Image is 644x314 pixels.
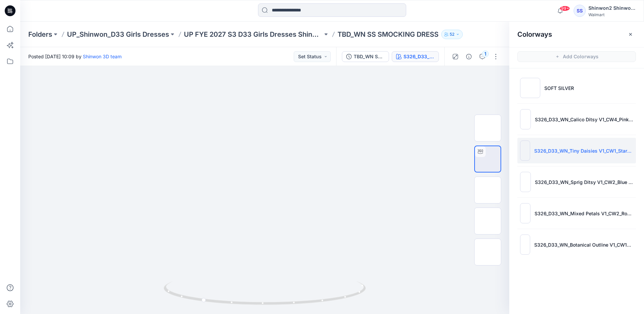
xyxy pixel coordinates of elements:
img: SOFT SILVER [520,78,540,98]
p: S326_D33_WN_Tiny Daisies V1_CW1_Starbright Coral_WM_MILLSHEET(DYED GROUND) [534,147,633,154]
p: S326_D33_WN_Sprig Ditsy V1_CW2_Blue Hope_WM_MILLSHEET(DYED GROUND) [535,179,633,186]
div: TBD_WN SS SMOCKING DRESS [354,53,385,60]
a: Shinwon 3D team [83,54,122,59]
button: S326_D33_WN_Tiny Daisies V1_CW1_Starbright Coral_WM_MILLSHEET(DYED GROUND) [392,51,439,62]
a: UP FYE 2027 S3 D33 Girls Dresses Shinwon [184,30,323,39]
span: Posted [DATE] 10:09 by [28,53,122,60]
p: SOFT SILVER [544,85,574,92]
p: TBD_WN SS SMOCKING DRESS [337,30,439,39]
h2: Colorways [517,30,552,38]
button: 52 [441,30,463,39]
img: S326_D33_WN_Calico Ditsy V1_CW4_Pink Thistle_WM_MILLSHEET(DYED GROUND) [520,109,531,129]
button: 1 [477,51,488,62]
div: 1 [482,51,489,57]
img: S326_D33_WN_Tiny Daisies V1_CW1_Starbright Coral_WM_MILLSHEET(DYED GROUND) [520,140,530,161]
p: S326_D33_WN_Botanical Outline V1_CW1_Black Soot_WM_MILLSHEET(DYED GROUND) [534,241,633,248]
button: TBD_WN SS SMOCKING DRESS [342,51,389,62]
span: 99+ [560,6,570,11]
div: SS [574,5,586,17]
p: 52 [450,31,454,38]
div: Shinwon2 Shinwon2 [588,4,636,12]
img: S326_D33_WN_Mixed Petals V1_CW2_Rose Glass_WM_MILLSHEET(DYED GROUND) [520,203,530,223]
a: Folders [28,30,52,39]
img: S326_D33_WN_Sprig Ditsy V1_CW2_Blue Hope_WM_MILLSHEET(DYED GROUND) [520,172,531,192]
a: UP_Shinwon_D33 Girls Dresses [67,30,169,39]
div: Walmart [588,12,636,17]
button: Details [463,51,474,62]
div: S326_D33_WN_Tiny Daisies V1_CW1_Starbright Coral_WM_MILLSHEET(DYED GROUND) [404,53,434,60]
p: S326_D33_WN_Mixed Petals V1_CW2_Rose Glass_WM_MILLSHEET(DYED GROUND) [535,210,633,217]
img: S326_D33_WN_Botanical Outline V1_CW1_Black Soot_WM_MILLSHEET(DYED GROUND) [520,234,530,255]
p: S326_D33_WN_Calico Ditsy V1_CW4_Pink Thistle_WM_MILLSHEET(DYED GROUND) [535,116,634,123]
